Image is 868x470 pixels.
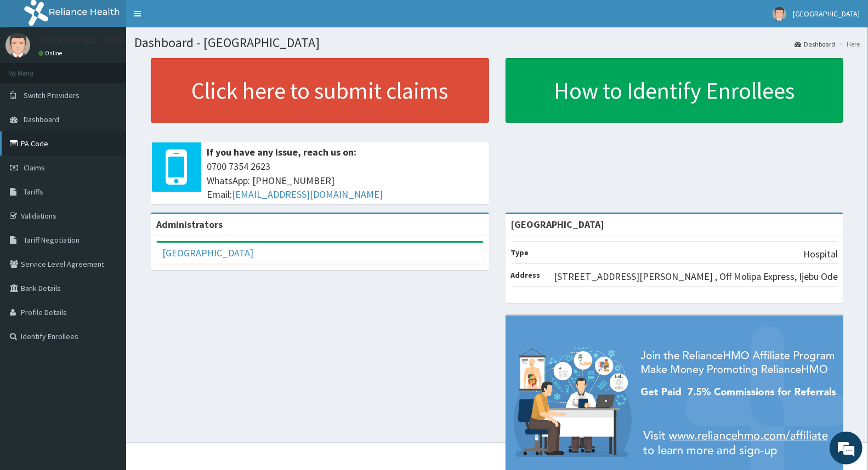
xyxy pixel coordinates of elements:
[151,58,489,123] a: Click here to submit claims
[64,138,151,249] span: We're online!
[24,114,59,124] span: Dashboard
[795,39,835,49] a: Dashboard
[24,187,43,197] span: Tariffs
[24,163,45,173] span: Claims
[134,36,860,50] h1: Dashboard - [GEOGRAPHIC_DATA]
[773,7,786,21] img: User Image
[511,248,529,257] b: Type
[5,299,209,337] textarea: Type your message and hit 'Enter'
[24,90,80,100] span: Switch Providers
[20,55,44,82] img: d_794563401_company_1708531726252_794563401
[5,33,30,58] img: User Image
[511,270,541,280] b: Address
[207,159,484,202] span: 0700 7354 2623 WhatsApp: [PHONE_NUMBER] Email:
[793,9,860,19] span: [GEOGRAPHIC_DATA]
[511,218,605,231] strong: [GEOGRAPHIC_DATA]
[803,247,838,261] p: Hospital
[506,58,844,123] a: How to Identify Enrollees
[554,270,838,284] p: [STREET_ADDRESS][PERSON_NAME] , Off Molipa Express, Ijebu Ode
[57,61,184,76] div: Chat with us now
[232,188,383,200] a: [EMAIL_ADDRESS][DOMAIN_NAME]
[24,235,80,245] span: Tariff Negotiation
[156,218,223,231] b: Administrators
[180,5,206,32] div: Minimize live chat window
[38,49,65,57] a: Online
[38,36,129,45] p: [GEOGRAPHIC_DATA]
[162,247,253,259] a: [GEOGRAPHIC_DATA]
[836,39,860,49] li: Here
[207,146,356,158] b: If you have any issue, reach us on:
